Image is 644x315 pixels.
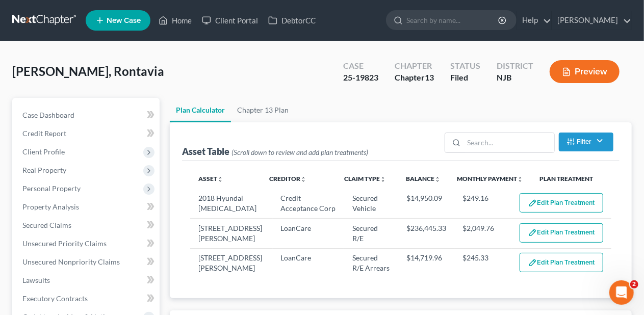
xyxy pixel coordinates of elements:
[406,175,441,182] a: Balanceunfold_more
[273,189,344,219] td: Credit Acceptance Corp
[231,98,295,122] a: Chapter 13 Plan
[406,11,500,30] input: Search by name...
[395,60,434,72] div: Chapter
[182,145,368,157] div: Asset Table
[22,239,107,248] span: Unsecured Priority Claims
[380,176,386,182] i: unfold_more
[22,276,50,284] span: Lawsuits
[269,175,306,182] a: Creditorunfold_more
[528,258,537,267] img: edit-pencil-c1479a1de80d8dea1e2430c2f745a3c6a07e9d7aa2eeffe225670001d78357a8.svg
[520,223,603,243] button: Edit Plan Treatment
[22,111,74,119] span: Case Dashboard
[153,11,197,30] a: Home
[22,184,81,193] span: Personal Property
[528,228,537,237] img: edit-pencil-c1479a1de80d8dea1e2430c2f745a3c6a07e9d7aa2eeffe225670001d78357a8.svg
[552,11,631,30] a: [PERSON_NAME]
[190,189,273,219] td: 2018 Hyundai [MEDICAL_DATA]
[190,219,273,248] td: [STREET_ADDRESS][PERSON_NAME]
[559,133,613,151] button: Filter
[609,280,634,305] iframe: Intercom live chat
[344,219,399,248] td: Secured R/E
[14,290,160,308] a: Executory Contracts
[344,189,399,219] td: Secured Vehicle
[190,248,273,278] td: [STREET_ADDRESS][PERSON_NAME]
[457,175,523,182] a: Monthly Paymentunfold_more
[273,219,344,248] td: LoanCare
[273,248,344,278] td: LoanCare
[197,11,263,30] a: Client Portal
[170,98,231,122] a: Plan Calculator
[398,248,454,278] td: $14,719.96
[344,248,399,278] td: Secured R/E Arrears
[344,175,386,182] a: Claim Typeunfold_more
[454,189,511,219] td: $249.16
[395,72,434,84] div: Chapter
[497,60,533,72] div: District
[22,294,88,303] span: Executory Contracts
[22,129,66,138] span: Credit Report
[450,72,480,84] div: Filed
[550,60,620,83] button: Preview
[22,147,65,156] span: Client Profile
[520,193,603,213] button: Edit Plan Treatment
[528,199,537,207] img: edit-pencil-c1479a1de80d8dea1e2430c2f745a3c6a07e9d7aa2eeffe225670001d78357a8.svg
[531,169,611,189] th: Plan Treatment
[14,198,160,216] a: Property Analysis
[14,216,160,234] a: Secured Claims
[22,202,79,211] span: Property Analysis
[14,124,160,143] a: Credit Report
[198,175,223,182] a: Assetunfold_more
[398,219,454,248] td: $236,445.33
[520,253,603,272] button: Edit Plan Treatment
[263,11,321,30] a: DebtorCC
[300,176,306,182] i: unfold_more
[517,11,551,30] a: Help
[217,176,223,182] i: unfold_more
[22,221,71,229] span: Secured Claims
[14,271,160,290] a: Lawsuits
[450,60,480,72] div: Status
[464,133,554,152] input: Search...
[425,72,434,82] span: 13
[14,106,160,124] a: Case Dashboard
[231,148,368,156] span: (Scroll down to review and add plan treatments)
[434,176,441,182] i: unfold_more
[398,189,454,219] td: $14,950.09
[454,219,511,248] td: $2,049.76
[343,72,378,84] div: 25-19823
[343,60,378,72] div: Case
[454,248,511,278] td: $245.33
[12,64,164,78] span: [PERSON_NAME], Rontavia
[497,72,533,84] div: NJB
[107,17,141,24] span: New Case
[630,280,638,288] span: 2
[14,234,160,253] a: Unsecured Priority Claims
[517,176,523,182] i: unfold_more
[22,257,120,266] span: Unsecured Nonpriority Claims
[22,166,66,174] span: Real Property
[14,253,160,271] a: Unsecured Nonpriority Claims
